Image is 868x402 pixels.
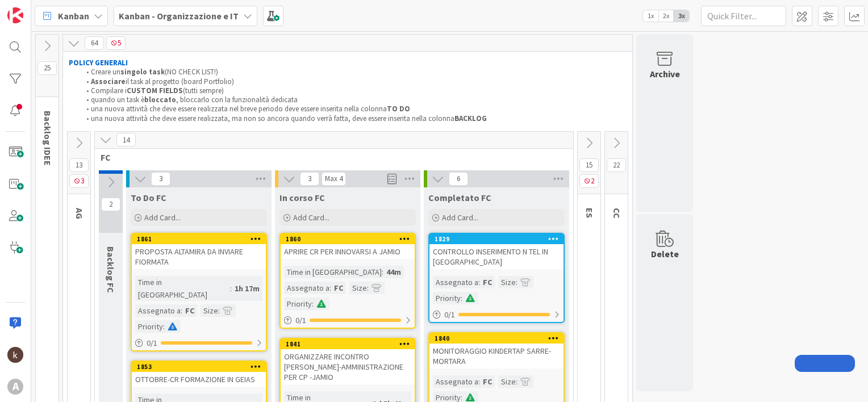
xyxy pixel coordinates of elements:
span: 22 [607,158,626,172]
span: : [181,304,182,317]
li: Compilare i (tutti sempre) [80,86,627,95]
div: 1841ORGANIZZARE INCONTRO [PERSON_NAME]-AMMINISTRAZIONE PER CP -JAMIO [281,339,415,384]
strong: TO DO [387,104,410,114]
span: CC [611,208,623,219]
span: 25 [37,61,57,75]
div: FC [331,282,346,294]
div: 1829 [435,235,564,243]
span: Add Card... [442,212,478,223]
span: 0 / 1 [147,337,157,349]
span: 6 [449,172,468,186]
span: Add Card... [144,212,181,223]
span: To Do FC [131,192,166,203]
input: Quick Filter... [701,6,786,26]
span: : [461,292,462,304]
div: Priority [284,298,312,310]
div: Priority [433,292,461,304]
strong: Associare [91,77,126,86]
span: Completato FC [428,192,491,203]
div: Assegnato a [433,375,478,388]
span: 13 [69,158,89,172]
div: Assegnato a [433,276,478,288]
div: 1853OTTOBRE-CR FORMAZIONE IN GEIAS [132,362,266,387]
div: Priority [135,320,163,333]
span: 3 [69,174,89,188]
div: 1829CONTROLLO INSERIMENTO N TEL IN [GEOGRAPHIC_DATA] [429,234,564,269]
span: 3x [674,10,689,22]
div: MONITORAGGIO KINDERTAP SARRE-MORTARA [429,344,564,368]
div: OTTOBRE-CR FORMAZIONE IN GEIAS [132,372,266,387]
div: 1853 [132,362,266,372]
div: 1860 [286,235,415,243]
span: 2 [101,198,120,211]
li: una nuova attività che deve essere realizzata, ma non so ancora quando verrà fatta, deve essere i... [80,114,627,123]
div: 0/1 [132,336,266,350]
div: 1860 [281,234,415,244]
div: 0/1 [281,313,415,328]
div: Max 4 [325,176,343,182]
div: ORGANIZZARE INCONTRO [PERSON_NAME]-AMMINISTRAZIONE PER CP -JAMIO [281,349,415,384]
span: ES [584,208,595,218]
div: 1829 [429,234,564,244]
span: : [163,320,165,333]
div: CONTROLLO INSERIMENTO N TEL IN [GEOGRAPHIC_DATA] [429,244,564,269]
span: 2 [579,174,599,188]
div: Assegnato a [135,304,181,317]
div: Size [498,375,516,388]
span: : [478,276,480,288]
div: FC [480,375,495,388]
span: FC [101,152,559,163]
span: AG [74,208,85,219]
span: : [516,375,518,388]
b: Kanban - Organizzazione e IT [119,10,239,22]
div: Size [498,276,516,288]
span: In corso FC [279,192,325,203]
div: FC [480,276,495,288]
span: : [367,282,369,294]
div: A [7,379,23,395]
span: 3 [151,172,170,186]
div: 1860APRIRE CR PER INNOVARSI A JAMIO [281,234,415,259]
li: Creare un (NO CHECK LIST!) [80,68,627,77]
div: 1861 [132,234,266,244]
div: Size [201,304,218,317]
div: 1861PROPOSTA ALTAMIRA DA INVIARE FIORMATA [132,234,266,269]
span: 0 / 1 [444,309,455,321]
span: Backlog FC [105,246,116,293]
li: quando un task è , bloccarlo con la funzionalità dedicata [80,95,627,104]
span: Backlog IDEE [42,111,53,166]
div: Archive [650,67,680,81]
div: Assegnato a [284,282,329,294]
li: una nuova attività che deve essere realizzata nel breve periodo deve essere inserita nella colonna [80,104,627,114]
div: 1841 [281,339,415,349]
div: 44m [383,266,404,278]
span: : [382,266,383,278]
strong: POLICY GENERALI [69,58,128,68]
div: Delete [651,247,679,261]
div: 1840 [435,334,564,342]
div: 1840 [429,333,564,344]
div: 1861 [137,235,266,243]
span: : [230,282,232,295]
div: 1853 [137,363,266,371]
div: 1841 [286,340,415,348]
span: : [312,298,314,310]
span: 5 [106,36,126,50]
div: 0/1 [429,308,564,322]
span: 15 [579,158,599,172]
span: 3 [300,172,319,186]
div: Time in [GEOGRAPHIC_DATA] [284,266,382,278]
img: Visit kanbanzone.com [7,7,23,23]
div: APRIRE CR PER INNOVARSI A JAMIO [281,244,415,259]
span: : [329,282,331,294]
span: 2x [658,10,674,22]
span: 0 / 1 [295,315,306,326]
div: 1h 17m [232,282,262,295]
span: Kanban [58,9,89,23]
span: 14 [116,133,136,146]
strong: singolo task [120,67,165,77]
span: 64 [85,36,104,50]
div: FC [182,304,197,317]
span: : [516,276,518,288]
span: 1x [643,10,658,22]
